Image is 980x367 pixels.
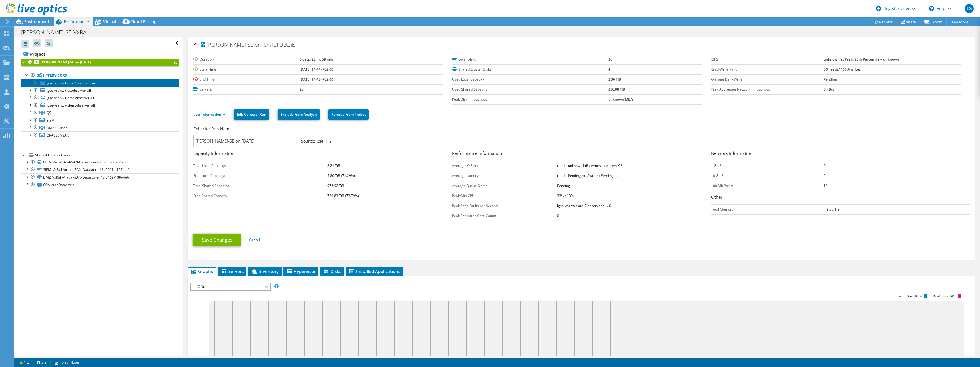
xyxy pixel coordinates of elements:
span: Virtual [103,19,116,24]
td: 720.83 TiB (73.79%) [327,191,446,201]
a: Edit Collector Run [234,109,269,120]
span: lgse-vsanwit-dmz.observer.aii [47,95,94,100]
label: Peak Disk Throughput [452,97,608,102]
a: 1 [15,359,33,366]
a: SIEM [21,117,179,124]
a: DMZ_VxRail-Virtual-SAN-Datastore-f43f7169-1f86-4e6 [21,173,179,181]
a: Remove From Project [328,109,369,120]
div: Shared Cluster Disks [35,152,179,159]
h1: [PERSON_NAME]-SE-VxRAIL [19,29,100,35]
td: Free Local Capacity: [193,171,327,181]
span: lgse-vsanwit-ora-7.observer.aii [47,81,96,85]
td: Total Local Capacity: [193,161,327,171]
label: Used Shared Capacity [452,87,608,92]
td: Total Shared Capacity: [193,181,327,191]
label: Duration [193,57,300,62]
b: 0 KB/s [824,87,834,92]
h3: Performance Information [452,150,705,158]
span: Inventory [251,268,279,274]
td: 5.86 TiB (71.29%) [327,171,446,181]
span: DMZ-Cluster [47,125,67,130]
span: Cloud Pricing [130,19,156,24]
span: Environment [24,19,49,24]
span: Disks [323,268,341,274]
b: 256.08 TiB [608,87,625,92]
a: 3 [33,359,51,366]
td: Total Memory: [711,204,827,214]
b: [PERSON_NAME]-SE on [DATE] [41,60,91,65]
label: Servers [193,87,300,92]
a: lgse-vsanwit-ora-7.observer.aii [21,79,179,87]
td: 976.92 TiB [327,181,446,191]
td: Free Shared Capacity: [193,191,327,201]
label: Read/Write Ratio [711,67,824,72]
span: TG [965,4,974,13]
span: SIEM [47,118,55,123]
a: lgse-vsanwit-qs.observer.aii [21,87,179,94]
a: lgse-vsanwit-siem.observer.aii [21,102,179,109]
b: unknown at Peak, 95th Percentile = unknown [824,57,899,62]
b: 0 [824,163,826,168]
b: 36 [608,57,612,62]
span: Servers [221,268,244,274]
a: Project Notes [50,359,84,366]
label: Start Time [193,67,300,72]
td: 8.21 TiB [327,161,446,171]
a: Cancel [249,237,260,242]
label: Used Local Capacity [452,77,608,82]
svg: \n [929,6,934,11]
a: [PERSON_NAME]-SE on [DATE] [21,59,179,66]
b: Pending [557,183,570,188]
td: 1 Gb Ports: [711,161,824,171]
a: Hypervisors [21,72,179,79]
td: Peak Page Faults per Second: [452,201,557,211]
b: 6 [824,173,826,178]
label: Local Disks [452,57,608,62]
a: ORACLE VSAN [21,131,179,139]
h3: Other [711,194,970,202]
a: Project [21,49,179,59]
td: Peak/Min CPU: [452,191,557,201]
span: ORACLE VSAN [47,133,69,138]
span: QS [47,110,51,115]
a: QS_VxRail-Virtual-SAN-Datastore-86058ff6-c0af-4e5f [21,159,179,166]
td: Average Queue Depth: [452,181,557,191]
label: End Time [193,77,300,82]
b: lgse-vsanwit-ora-7.observer.aii / 0 [557,203,611,208]
label: IOPS [711,57,824,62]
a: More [946,17,973,26]
a: SIEM_VxRail-Virtual-SAN-Datastore-63c5961b-157a-46 [21,166,179,173]
span: Installed Applications [348,268,400,274]
span: lgse-vsanwit-siem.observer.aii [47,103,95,108]
span: Performance [64,19,89,24]
td: 10 Gb Ports: [711,171,824,181]
b: 0 [557,213,559,218]
a: Less Information [193,112,226,117]
td: Average Latency: [452,171,557,181]
label: Collector Run Name [193,126,232,132]
td: Peak Saturated Core Count: [452,211,557,221]
span: Details [280,41,295,48]
b: 8.55 TiB [827,207,840,212]
span: IOKIT File [301,139,331,144]
a: QS [21,109,179,117]
b: reads: unknown KiB / writes: unknown KiB [557,163,623,168]
td: 100 Mb Ports: [711,181,824,191]
label: Peak Aggregate Network Throughput [711,87,824,92]
h3: Network Information [711,150,970,158]
label: Shared Cluster Disks [452,67,608,72]
a: lgse-vsanwit-dmz.observer.aii [21,94,179,101]
b: reads: Pending ms / writes: Pending ms [557,173,619,178]
a: ORA vsanDatastore [21,181,179,188]
span: Graphs [190,268,213,274]
a: Exclude From Analysis [278,109,320,120]
label: Source: [301,138,315,144]
b: 10 [824,183,828,188]
b: 28 [300,87,304,92]
span: [PERSON_NAME]-SE on [DATE] [201,42,278,48]
a: Reports [870,17,897,26]
b: Pending [824,77,837,82]
a: Save Changes [193,234,241,246]
b: [DATE] 14:44 (+02:00) [300,67,334,72]
text: Read Size (KiB) [933,294,955,298]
